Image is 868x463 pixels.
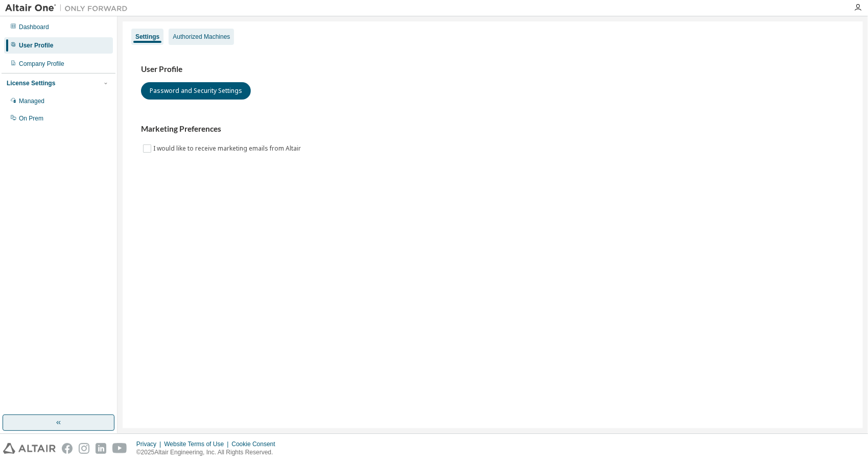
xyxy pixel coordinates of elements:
[19,23,49,31] div: Dashboard
[141,124,844,134] h3: Marketing Preferences
[62,443,73,454] img: facebook.svg
[5,3,133,13] img: Altair One
[153,142,303,155] label: I would like to receive marketing emails from Altair
[19,114,43,123] div: On Prem
[164,440,231,448] div: Website Terms of Use
[136,448,281,457] p: © 2025 Altair Engineering, Inc. All Rights Reserved.
[3,443,56,454] img: altair_logo.svg
[79,443,89,454] img: instagram.svg
[135,33,159,41] div: Settings
[7,79,55,87] div: License Settings
[141,82,251,100] button: Password and Security Settings
[141,64,844,75] h3: User Profile
[96,443,106,454] img: linkedin.svg
[231,440,281,448] div: Cookie Consent
[136,440,164,448] div: Privacy
[173,33,230,41] div: Authorized Machines
[19,60,64,68] div: Company Profile
[19,41,53,50] div: User Profile
[112,443,127,454] img: youtube.svg
[19,97,44,105] div: Managed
